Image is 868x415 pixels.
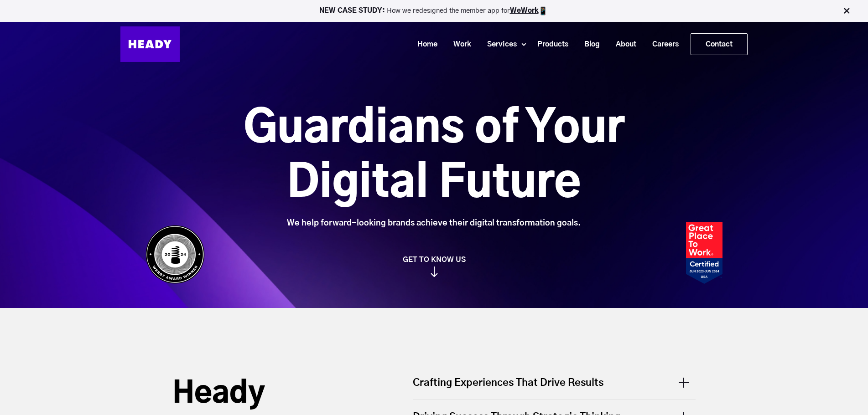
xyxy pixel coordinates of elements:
a: Careers [641,36,683,53]
a: Home [406,36,442,53]
strong: NEW CASE STUDY: [319,7,387,14]
p: How we redesigned the member app for [4,6,864,15]
div: Navigation Menu [189,33,748,55]
div: Crafting Experiences That Drive Results [413,376,696,399]
a: Products [526,36,573,53]
img: Heady_2023_Certification_Badge [686,222,722,284]
img: Heady_Logo_Web-01 (1) [120,26,180,62]
a: WeWork [510,7,539,14]
h1: Guardians of Your Digital Future [192,102,676,211]
img: arrow_down [431,266,438,277]
a: Blog [573,36,604,53]
a: GET TO KNOW US [141,255,727,277]
a: About [604,36,641,53]
img: Close Bar [842,6,851,15]
a: Services [476,36,521,53]
img: app emoji [539,6,548,15]
img: Heady_WebbyAward_Winner-4 [146,225,205,284]
div: We help forward-looking brands achieve their digital transformation goals. [192,218,676,228]
a: Contact [691,34,747,55]
a: Work [442,36,476,53]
